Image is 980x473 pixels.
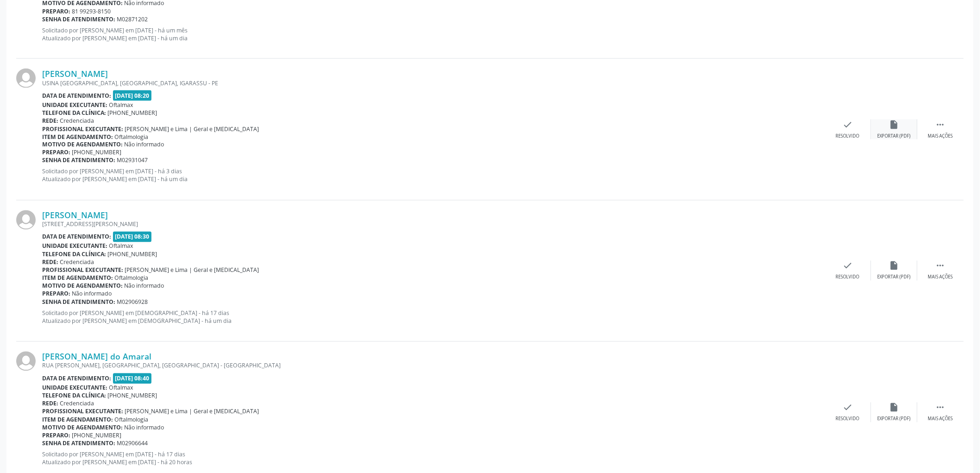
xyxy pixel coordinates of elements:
[42,274,113,282] b: Item de agendamento:
[42,400,58,408] b: Rede:
[42,101,107,109] b: Unidade executante:
[42,125,123,133] b: Profissional executante:
[60,400,94,408] span: Credenciada
[836,133,860,139] div: Resolvido
[60,117,94,125] span: Credenciada
[113,90,152,101] span: [DATE] 08:20
[115,133,149,141] span: Oftalmologia
[42,221,825,228] div: [STREET_ADDRESS][PERSON_NAME]
[42,362,825,370] div: RUA [PERSON_NAME], [GEOGRAPHIC_DATA], [GEOGRAPHIC_DATA] - [GEOGRAPHIC_DATA]
[108,251,157,259] span: [PHONE_NUMBER]
[117,157,148,164] span: M02931047
[878,416,911,423] div: Exportar (PDF)
[42,282,123,290] b: Motivo de agendamento:
[42,266,123,274] b: Profissional executante:
[889,403,899,413] i: insert_drive_file
[42,384,107,392] b: Unidade executante:
[72,149,122,157] span: [PHONE_NUMBER]
[113,373,152,384] span: [DATE] 08:40
[125,266,259,274] span: [PERSON_NAME] e Lima | Geral e [MEDICAL_DATA]
[115,274,149,282] span: Oftalmologia
[936,261,946,271] i: 
[42,133,113,141] b: Item de agendamento:
[42,424,123,432] b: Motivo de agendamento:
[42,242,107,250] b: Unidade executante:
[42,149,70,157] b: Preparo:
[42,79,825,87] div: USINA [GEOGRAPHIC_DATA], [GEOGRAPHIC_DATA], IGARASSU - PE
[42,375,111,383] b: Data de atendimento:
[936,120,946,130] i: 
[42,157,115,164] b: Senha de atendimento:
[42,69,108,79] a: [PERSON_NAME]
[72,290,112,298] span: Não informado
[117,440,148,448] span: M02906644
[889,261,899,271] i: insert_drive_file
[42,233,111,241] b: Data de atendimento:
[42,298,115,306] b: Senha de atendimento:
[42,432,70,440] b: Preparo:
[42,109,106,117] b: Telefone da clínica:
[42,141,123,149] b: Motivo de agendamento:
[113,232,152,242] span: [DATE] 08:30
[42,290,70,298] b: Preparo:
[42,451,825,467] p: Solicitado por [PERSON_NAME] em [DATE] - há 17 dias Atualizado por [PERSON_NAME] em [DATE] - há 2...
[928,274,953,281] div: Mais ações
[42,251,106,259] b: Telefone da clínica:
[843,261,853,271] i: check
[878,274,911,281] div: Exportar (PDF)
[836,416,860,423] div: Resolvido
[125,408,259,416] span: [PERSON_NAME] e Lima | Geral e [MEDICAL_DATA]
[72,432,122,440] span: [PHONE_NUMBER]
[928,416,953,423] div: Mais ações
[125,282,164,290] span: Não informado
[16,69,36,88] img: img
[115,416,149,424] span: Oftalmologia
[42,168,825,183] p: Solicitado por [PERSON_NAME] em [DATE] - há 3 dias Atualizado por [PERSON_NAME] em [DATE] - há um...
[42,92,111,100] b: Data de atendimento:
[72,7,111,15] span: 81 99293-8150
[125,125,259,133] span: [PERSON_NAME] e Lima | Geral e [MEDICAL_DATA]
[42,392,106,400] b: Telefone da clínica:
[936,403,946,413] i: 
[42,259,58,266] b: Rede:
[42,117,58,125] b: Rede:
[109,384,133,392] span: Oftalmax
[42,309,825,325] p: Solicitado por [PERSON_NAME] em [DEMOGRAPHIC_DATA] - há 17 dias Atualizado por [PERSON_NAME] em [...
[42,440,115,448] b: Senha de atendimento:
[42,408,123,416] b: Profissional executante:
[16,210,36,230] img: img
[109,242,133,250] span: Oftalmax
[928,133,953,139] div: Mais ações
[836,274,860,281] div: Resolvido
[42,416,113,424] b: Item de agendamento:
[16,352,36,371] img: img
[60,259,94,266] span: Credenciada
[117,15,148,23] span: M02871202
[843,403,853,413] i: check
[125,141,164,149] span: Não informado
[42,15,115,23] b: Senha de atendimento:
[117,298,148,306] span: M02906928
[109,101,133,109] span: Oftalmax
[843,120,853,130] i: check
[42,210,108,221] a: [PERSON_NAME]
[125,424,164,432] span: Não informado
[878,133,911,139] div: Exportar (PDF)
[889,120,899,130] i: insert_drive_file
[42,7,70,15] b: Preparo:
[42,352,151,362] a: [PERSON_NAME] do Amaral
[108,392,157,400] span: [PHONE_NUMBER]
[108,109,157,117] span: [PHONE_NUMBER]
[42,26,825,42] p: Solicitado por [PERSON_NAME] em [DATE] - há um mês Atualizado por [PERSON_NAME] em [DATE] - há um...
